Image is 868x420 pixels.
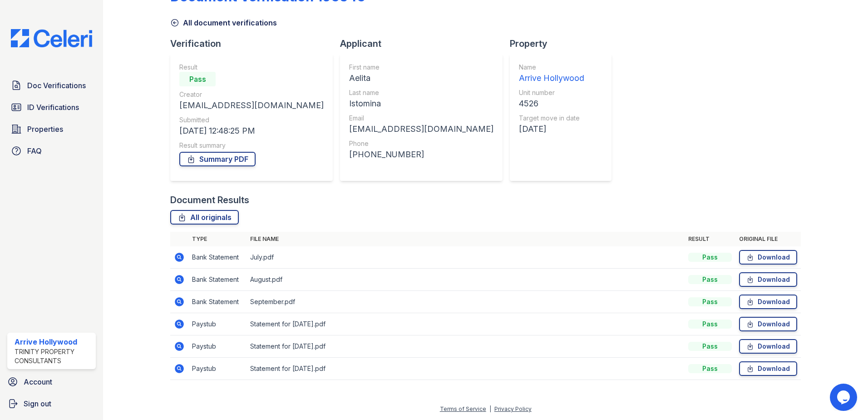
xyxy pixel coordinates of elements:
[188,291,247,313] td: Bank Statement
[179,141,324,150] div: Result summary
[27,145,42,156] span: FAQ
[688,297,732,306] div: Pass
[349,148,493,161] div: [PHONE_NUMBER]
[519,97,584,110] div: 4526
[739,339,797,354] a: Download
[489,405,491,412] div: |
[247,313,685,335] td: Statement for [DATE].pdf
[179,90,324,99] div: Creator
[739,250,797,265] a: Download
[519,123,584,135] div: [DATE]
[188,232,247,246] th: Type
[688,364,732,373] div: Pass
[494,405,532,412] a: Privacy Policy
[688,253,732,262] div: Pass
[519,72,584,85] div: Arrive Hollywood
[349,123,493,135] div: [EMAIL_ADDRESS][DOMAIN_NAME]
[735,232,801,246] th: Original file
[27,124,63,135] span: Properties
[830,384,859,411] iframe: chat widget
[7,120,96,138] a: Properties
[349,97,493,110] div: Istomina
[247,269,685,291] td: August.pdf
[440,405,486,412] a: Terms of Service
[179,99,324,112] div: [EMAIL_ADDRESS][DOMAIN_NAME]
[179,63,324,72] div: Result
[179,152,256,166] a: Summary PDF
[510,37,619,50] div: Property
[7,98,96,116] a: ID Verifications
[188,358,247,380] td: Paystub
[349,114,493,123] div: Email
[7,76,96,95] a: Doc Verifications
[179,72,216,86] div: Pass
[340,37,510,50] div: Applicant
[519,88,584,97] div: Unit number
[247,291,685,313] td: September.pdf
[247,246,685,269] td: July.pdf
[519,63,584,72] div: Name
[170,194,249,206] div: Document Results
[170,17,277,28] a: All document verifications
[739,272,797,287] a: Download
[15,347,92,365] div: Trinity Property Consultants
[247,358,685,380] td: Statement for [DATE].pdf
[685,232,735,246] th: Result
[688,342,732,351] div: Pass
[739,361,797,376] a: Download
[27,102,79,113] span: ID Verifications
[179,125,324,137] div: [DATE] 12:48:25 PM
[349,63,493,72] div: First name
[188,335,247,358] td: Paystub
[349,72,493,85] div: Aelita
[349,139,493,148] div: Phone
[24,376,52,387] span: Account
[24,398,51,409] span: Sign out
[247,335,685,358] td: Statement for [DATE].pdf
[4,373,99,391] a: Account
[247,232,685,246] th: File name
[7,142,96,160] a: FAQ
[688,320,732,329] div: Pass
[519,114,584,123] div: Target move in date
[739,295,797,309] a: Download
[4,29,99,47] img: CE_Logo_Blue-a8612792a0a2168367f1c8372b55b34899dd931a85d93a1a3d3e32e68fde9ad4.png
[349,88,493,97] div: Last name
[188,269,247,291] td: Bank Statement
[519,63,584,85] a: Name Arrive Hollywood
[688,275,732,284] div: Pass
[27,80,86,91] span: Doc Verifications
[179,115,324,125] div: Submitted
[170,210,239,225] a: All originals
[739,317,797,331] a: Download
[188,313,247,335] td: Paystub
[15,336,92,347] div: Arrive Hollywood
[170,37,340,50] div: Verification
[4,395,99,413] a: Sign out
[188,246,247,269] td: Bank Statement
